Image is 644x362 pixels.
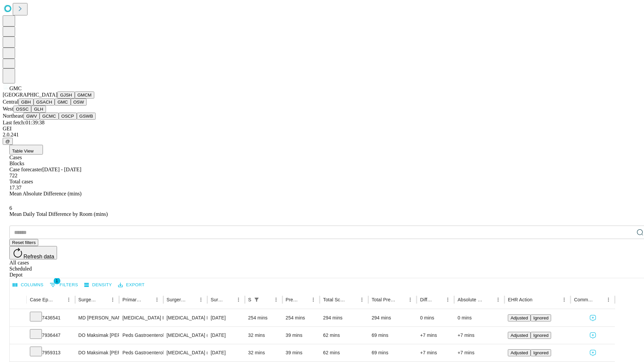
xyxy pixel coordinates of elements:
[9,185,21,190] span: 17.37
[30,327,72,344] div: 7936447
[59,113,77,120] button: OSCP
[122,297,142,302] div: Primary Service
[167,297,186,302] div: Surgery Name
[187,295,196,304] button: Sort
[3,99,18,105] span: Central
[248,297,251,302] div: Scheduled In Room Duration
[54,278,60,284] span: 1
[9,211,108,217] span: Mean Daily Total Difference by Room (mins)
[12,148,34,154] span: Table View
[23,254,54,259] span: Refresh data
[3,92,57,98] span: [GEOGRAPHIC_DATA]
[116,280,146,290] button: Export
[323,297,347,302] div: Total Scheduled Duration
[323,327,365,344] div: 62 mins
[262,295,271,304] button: Sort
[458,327,501,344] div: +7 mins
[9,85,21,91] span: GMC
[348,295,357,304] button: Sort
[531,332,551,339] button: Ignored
[13,347,23,359] button: Expand
[12,240,36,245] span: Reset filters
[11,280,45,290] button: Select columns
[533,315,548,320] span: Ignored
[75,92,94,99] button: GMCM
[77,113,96,120] button: GSWB
[508,349,531,356] button: Adjusted
[99,295,108,304] button: Sort
[3,106,13,112] span: West
[34,99,55,106] button: GSACH
[167,309,204,326] div: [MEDICAL_DATA] REPAIR [MEDICAL_DATA]
[55,295,64,304] button: Sort
[299,295,309,304] button: Sort
[9,173,17,178] span: 722
[248,309,279,326] div: 254 mins
[211,327,241,344] div: [DATE]
[13,312,23,324] button: Expand
[252,295,261,304] div: 1 active filter
[211,297,224,302] div: Surgery Date
[458,344,501,361] div: +7 mins
[594,295,604,304] button: Sort
[286,344,317,361] div: 39 mins
[9,145,43,155] button: Table View
[286,297,299,302] div: Predicted In Room Duration
[533,350,548,355] span: Ignored
[57,92,75,99] button: GJSH
[83,280,114,290] button: Density
[286,327,317,344] div: 39 mins
[3,132,641,138] div: 2.0.241
[252,295,261,304] button: Show filters
[531,349,551,356] button: Ignored
[167,344,204,361] div: [MEDICAL_DATA] (EGD), FLEXIBLE, TRANSORAL, WITH [MEDICAL_DATA] SINGLE OR MULTIPLE
[143,295,152,304] button: Sort
[357,295,367,304] button: Menu
[122,327,160,344] div: Peds Gastroenterology
[323,344,365,361] div: 62 mins
[122,344,160,361] div: Peds Gastroenterology
[48,280,80,290] button: Show filters
[40,113,59,120] button: GCMC
[458,309,501,326] div: 0 mins
[420,327,451,344] div: +7 mins
[559,295,569,304] button: Menu
[5,139,10,144] span: @
[9,239,38,246] button: Reset filters
[443,295,452,304] button: Menu
[511,333,528,338] span: Adjusted
[604,295,613,304] button: Menu
[78,327,116,344] div: DO Maksimak [PERSON_NAME]
[508,332,531,339] button: Adjusted
[71,99,87,106] button: OSW
[511,350,528,355] span: Adjusted
[13,106,32,113] button: OSSC
[30,344,72,361] div: 7959313
[511,315,528,320] span: Adjusted
[574,297,593,302] div: Comments
[271,295,281,304] button: Menu
[152,295,162,304] button: Menu
[406,295,415,304] button: Menu
[533,333,548,338] span: Ignored
[396,295,406,304] button: Sort
[30,297,54,302] div: Case Epic Id
[286,309,317,326] div: 254 mins
[31,106,46,113] button: GLH
[23,113,40,120] button: GWV
[9,246,57,259] button: Refresh data
[42,167,81,172] span: [DATE] - [DATE]
[3,120,45,125] span: Last fetch: 01:39:38
[9,167,42,172] span: Case forecaster
[9,205,12,211] span: 6
[533,295,542,304] button: Sort
[508,297,532,302] div: EHR Action
[55,99,70,106] button: GMC
[248,327,279,344] div: 32 mins
[420,297,433,302] div: Difference
[167,327,204,344] div: [MEDICAL_DATA] (EGD), FLEXIBLE, TRANSORAL, WITH [MEDICAL_DATA] SINGLE OR MULTIPLE
[493,295,503,304] button: Menu
[224,295,234,304] button: Sort
[211,309,241,326] div: [DATE]
[420,309,451,326] div: 0 mins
